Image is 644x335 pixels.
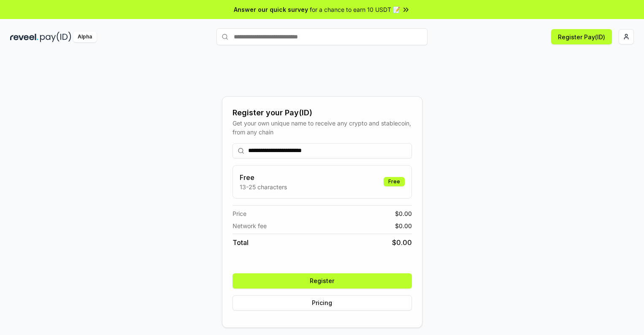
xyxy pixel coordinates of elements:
[392,237,412,248] span: $ 0.00
[240,172,287,182] h3: Free
[10,32,38,42] img: reveel_dark
[233,273,412,289] button: Register
[233,221,267,230] span: Network fee
[395,221,412,230] span: $ 0.00
[40,32,71,42] img: pay_id
[233,237,249,248] span: Total
[233,209,246,218] span: Price
[233,119,412,136] div: Get your own unique name to receive any crypto and stablecoin, from any chain
[384,177,405,186] div: Free
[233,295,412,310] button: Pricing
[240,182,287,191] p: 13-25 characters
[310,5,400,14] span: for a chance to earn 10 USDT 📝
[233,107,412,119] div: Register your Pay(ID)
[395,209,412,218] span: $ 0.00
[551,29,612,44] button: Register Pay(ID)
[234,5,308,14] span: Answer our quick survey
[73,32,97,42] div: Alpha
